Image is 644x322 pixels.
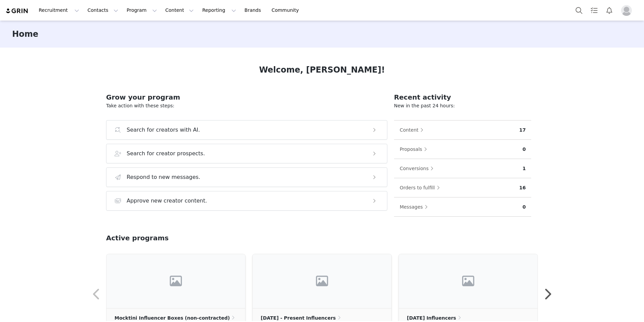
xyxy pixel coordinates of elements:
h3: Search for creators with AI. [127,126,200,134]
button: Recruitment [35,3,83,18]
p: 0 [522,204,526,211]
h2: Active programs [106,233,169,243]
button: Orders to fulfill [399,182,443,193]
button: Proposals [399,144,431,155]
h3: Home [12,28,38,40]
p: Mocktini Influencer Boxes (non-contracted) [115,314,230,322]
button: Content [399,125,427,135]
button: Search for creators with AI. [106,120,387,140]
p: [DATE] - Present Influencers [261,314,336,322]
button: Search for creator prospects. [106,144,387,163]
button: Notifications [602,3,617,18]
button: Content [161,3,198,18]
h1: Welcome, [PERSON_NAME]! [259,64,385,76]
p: New in the past 24 hours: [394,102,531,109]
button: Respond to new messages. [106,167,387,187]
button: Profile [617,5,639,16]
p: 1 [522,165,526,172]
p: 0 [522,146,526,153]
p: 16 [519,184,526,191]
h3: Search for creator prospects. [127,150,205,158]
img: grin logo [5,8,29,14]
button: Messages [399,202,431,212]
a: Tasks [587,3,602,18]
p: 17 [519,127,526,134]
h3: Respond to new messages. [127,173,200,181]
button: Contacts [84,3,122,18]
a: Community [267,3,306,18]
button: Conversions [399,163,437,174]
h2: Grow your program [106,92,387,102]
a: Brands [240,3,267,18]
p: [DATE] Influencers [407,314,456,322]
button: Reporting [198,3,240,18]
h2: Recent activity [394,92,531,102]
p: Take action with these steps: [106,102,387,109]
button: Program [123,3,161,18]
h3: Approve new creator content. [127,197,207,205]
button: Approve new creator content. [106,191,387,211]
img: placeholder-profile.jpg [621,5,632,16]
button: Search [572,3,586,18]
